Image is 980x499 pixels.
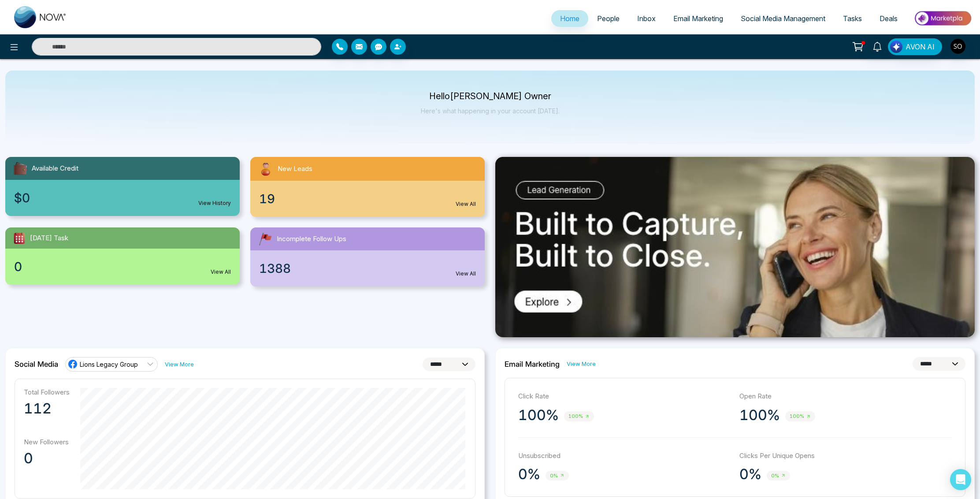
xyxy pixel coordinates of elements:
[911,8,975,28] img: Market-place.gif
[597,14,620,23] span: People
[518,465,540,483] p: 0%
[32,164,78,174] span: Available Credit
[15,360,58,369] h2: Social Media
[551,10,588,27] a: Home
[732,10,834,27] a: Social Media Management
[505,360,560,369] h2: Email Marketing
[24,450,70,467] p: 0
[518,406,559,424] p: 100%
[245,157,490,217] a: New Leads19View All
[739,451,952,461] p: Clicks Per Unique Opens
[564,411,594,421] span: 100%
[906,41,935,52] span: AVON AI
[14,189,30,207] span: $0
[741,14,825,23] span: Social Media Management
[888,38,942,55] button: AVON AI
[495,157,975,337] img: .
[843,14,862,23] span: Tasks
[834,10,871,27] a: Tasks
[259,190,275,208] span: 19
[739,406,780,424] p: 100%
[24,388,70,396] p: Total Followers
[24,438,70,446] p: New Followers
[198,199,231,207] a: View History
[767,471,790,481] span: 0%
[257,160,274,177] img: newLeads.svg
[456,270,476,278] a: View All
[259,259,291,278] span: 1388
[518,391,731,402] p: Click Rate
[456,200,476,208] a: View All
[277,234,346,244] span: Incomplete Follow Ups
[560,14,579,23] span: Home
[890,41,902,53] img: Lead Flow
[567,360,596,368] a: View More
[12,160,28,176] img: availableCredit.svg
[24,400,70,417] p: 112
[739,465,761,483] p: 0%
[518,451,731,461] p: Unsubscribed
[673,14,723,23] span: Email Marketing
[628,10,664,27] a: Inbox
[950,39,965,54] img: User Avatar
[739,391,952,402] p: Open Rate
[664,10,732,27] a: Email Marketing
[257,231,273,247] img: followUps.svg
[880,14,898,23] span: Deals
[80,360,138,369] span: Lions Legacy Group
[588,10,628,27] a: People
[950,469,971,490] div: Open Intercom Messenger
[421,107,560,115] p: Here's what happening in your account [DATE].
[12,231,26,245] img: todayTask.svg
[245,227,490,287] a: Incomplete Follow Ups1388View All
[30,233,68,243] span: [DATE] Task
[637,14,656,23] span: Inbox
[165,360,194,369] a: View More
[871,10,906,27] a: Deals
[278,164,312,174] span: New Leads
[546,471,569,481] span: 0%
[14,6,67,28] img: Nova CRM Logo
[421,93,560,100] p: Hello [PERSON_NAME] Owner
[211,268,231,276] a: View All
[785,411,815,421] span: 100%
[14,257,22,276] span: 0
